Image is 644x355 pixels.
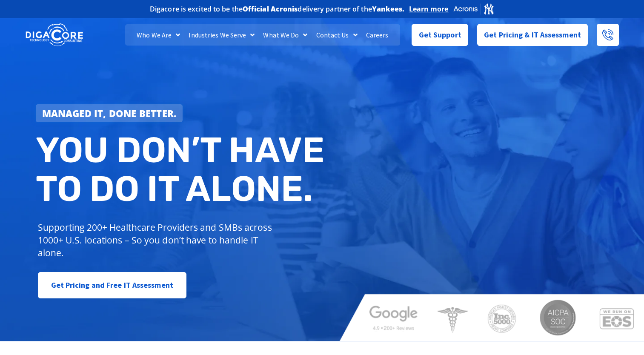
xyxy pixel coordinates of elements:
[312,24,362,46] a: Contact Us
[243,4,298,14] b: Official Acronis
[184,24,259,46] a: Industries We Serve
[362,24,393,46] a: Careers
[125,24,401,46] nav: Menu
[409,5,449,13] a: Learn more
[51,277,173,294] span: Get Pricing and Free IT Assessment
[484,26,581,43] span: Get Pricing & IT Assessment
[412,24,468,46] a: Get Support
[36,131,329,209] h2: You don’t have to do IT alone.
[477,24,588,46] a: Get Pricing & IT Assessment
[453,3,495,15] img: Acronis
[150,6,405,12] h2: Digacore is excited to be the delivery partner of the
[132,24,184,46] a: Who We Are
[38,221,276,259] p: Supporting 200+ Healthcare Providers and SMBs across 1000+ U.S. locations – So you don’t have to ...
[42,107,177,120] strong: Managed IT, done better.
[26,23,83,48] img: DigaCore Technology Consulting
[36,104,183,122] a: Managed IT, done better.
[419,26,461,43] span: Get Support
[259,24,312,46] a: What We Do
[38,272,186,298] a: Get Pricing and Free IT Assessment
[372,4,405,14] b: Yankees.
